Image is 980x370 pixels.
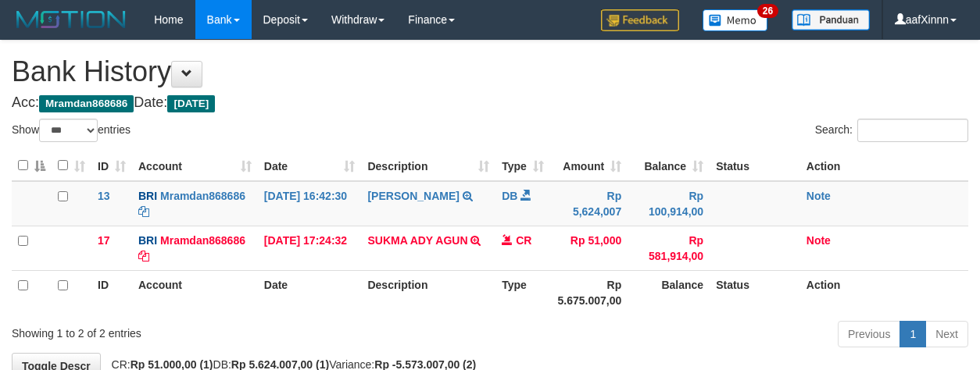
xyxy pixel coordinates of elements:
[138,250,149,262] a: Copy Mramdan868686 to clipboard
[838,321,900,347] a: Previous
[792,9,870,30] img: panduan.png
[628,270,710,315] th: Balance
[98,190,110,202] span: 13
[138,234,157,247] span: BRI
[91,270,132,315] th: ID
[900,321,926,347] a: 1
[98,234,110,247] span: 17
[167,95,215,112] span: [DATE]
[52,151,91,181] th: : activate to sort column ascending
[12,95,968,111] h4: Acc: Date:
[367,190,459,202] a: [PERSON_NAME]
[550,226,628,270] td: Rp 51,000
[703,9,768,31] img: Button%20Memo.svg
[495,270,550,315] th: Type
[710,151,800,181] th: Status
[132,270,258,315] th: Account
[12,151,52,181] th: : activate to sort column descending
[160,190,245,202] a: Mramdan868686
[601,9,679,31] img: Feedback.jpg
[495,151,550,181] th: Type: activate to sort column ascending
[160,234,245,247] a: Mramdan868686
[925,321,968,347] a: Next
[550,151,628,181] th: Amount: activate to sort column ascending
[550,270,628,315] th: Rp 5.675.007,00
[12,8,131,31] img: MOTION_logo.png
[361,270,495,315] th: Description
[710,270,800,315] th: Status
[258,151,362,181] th: Date: activate to sort column ascending
[815,119,968,142] label: Search:
[800,270,968,315] th: Action
[628,151,710,181] th: Balance: activate to sort column ascending
[757,4,778,18] span: 26
[258,181,362,226] td: [DATE] 16:42:30
[807,190,831,202] a: Note
[91,151,132,181] th: ID: activate to sort column ascending
[807,234,831,247] a: Note
[516,234,531,247] span: CR
[12,319,397,341] div: Showing 1 to 2 of 2 entries
[132,151,258,181] th: Account: activate to sort column ascending
[857,119,968,142] input: Search:
[138,205,149,218] a: Copy Mramdan868686 to clipboard
[502,190,517,202] span: DB
[12,56,968,87] h1: Bank History
[39,95,134,112] span: Mramdan868686
[550,181,628,226] td: Rp 5,624,007
[628,226,710,270] td: Rp 581,914,00
[138,190,157,202] span: BRI
[12,119,131,142] label: Show entries
[258,270,362,315] th: Date
[800,151,968,181] th: Action
[39,119,98,142] select: Showentries
[628,181,710,226] td: Rp 100,914,00
[258,226,362,270] td: [DATE] 17:24:32
[367,234,467,247] a: SUKMA ADY AGUN
[361,151,495,181] th: Description: activate to sort column ascending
